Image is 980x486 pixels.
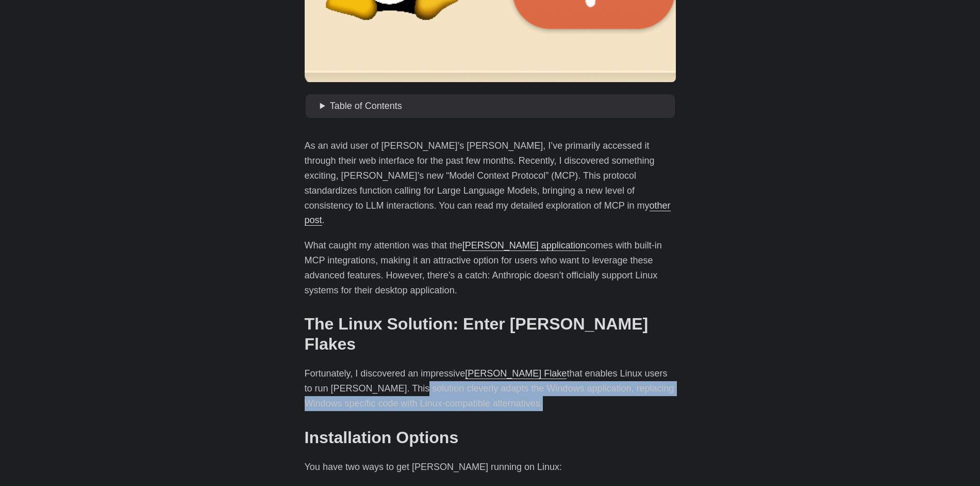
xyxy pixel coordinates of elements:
p: You have two ways to get [PERSON_NAME] running on Linux: [305,460,676,475]
h2: Installation Options [305,428,676,447]
p: As an avid user of [PERSON_NAME]’s [PERSON_NAME], I’ve primarily accessed it through their web in... [305,138,676,228]
a: [PERSON_NAME] application [462,240,586,250]
summary: Table of Contents [320,99,671,114]
a: other post [305,200,671,226]
h2: The Linux Solution: Enter [PERSON_NAME] Flakes [305,314,676,354]
a: [PERSON_NAME] Flake [465,368,567,379]
p: Fortunately, I discovered an impressive that enables Linux users to run [PERSON_NAME]. This solut... [305,366,676,411]
span: Table of Contents [330,101,402,111]
p: What caught my attention was that the comes with built-in MCP integrations, making it an attracti... [305,238,676,297]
